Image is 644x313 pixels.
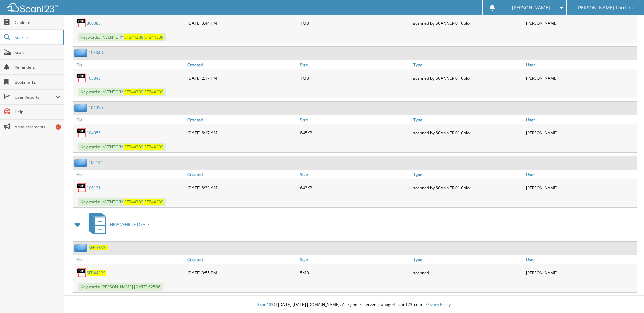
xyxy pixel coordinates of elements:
div: 845KB [298,126,411,140]
span: Keywords: INVENTORY: [78,33,166,41]
div: 1MB [298,16,411,30]
a: 104055 [87,130,101,136]
a: Created [186,255,298,264]
div: 6 [56,124,61,130]
span: SFB44339 [144,34,163,40]
a: File [73,115,186,124]
span: SFB44339 [124,34,143,40]
span: SFB44339 [144,144,163,150]
span: SFB44339 [124,89,143,95]
img: PDF.png [76,268,87,278]
div: 5MB [298,266,411,279]
span: Scan123 [257,301,274,307]
img: folder2.png [74,158,89,167]
span: [PERSON_NAME] [512,6,550,10]
a: SFB44339 [87,270,106,276]
span: SFB44339 [144,199,163,205]
span: Keywords: [PERSON_NAME] [DATE] 62566 [78,283,163,291]
span: [PERSON_NAME] Ford Inc [576,6,634,10]
a: User [524,170,637,179]
div: scanned by SCANNER 01 Color [411,181,524,194]
img: PDF.png [76,183,87,193]
a: User [524,60,637,69]
a: 105843 [89,50,103,56]
a: User [524,255,637,264]
a: Type [411,170,524,179]
a: Created [186,115,298,124]
a: Created [186,170,298,179]
a: User [524,115,637,124]
a: File [73,170,186,179]
span: Keywords: INVENTORY: [78,198,166,206]
div: [DATE] 3:44 PM [186,16,298,30]
a: 104055 [89,105,103,110]
div: [DATE] 8:17 AM [186,126,298,140]
a: 800385 [87,20,101,26]
span: Search [15,35,59,40]
a: 106131 [87,185,101,191]
a: Type [411,115,524,124]
div: [DATE] 2:17 PM [186,71,298,85]
div: [PERSON_NAME] [524,181,637,194]
span: Reminders [15,64,60,70]
span: SFB44339 [124,144,143,150]
div: scanned by SCANNER 01 Color [411,16,524,30]
span: Keywords: INVENTORY: [78,143,166,151]
div: [PERSON_NAME] [524,266,637,279]
a: NEW VEHICLE DEALS [85,211,150,238]
img: PDF.png [76,18,87,28]
div: [DATE] 3:55 PM [186,266,298,279]
span: Bookmarks [15,79,60,85]
div: scanned by SCANNER 01 Color [411,126,524,140]
span: User Reports [15,94,56,100]
a: Size [298,60,411,69]
img: PDF.png [76,73,87,83]
a: Privacy Policy [425,301,451,307]
img: folder2.png [74,103,89,112]
img: folder2.png [74,243,89,252]
div: scanned [411,266,524,279]
a: 105843 [87,75,101,81]
span: Scan [15,49,60,55]
span: SFB44339 [124,199,143,205]
span: SFB44339 [144,89,163,95]
iframe: Chat Widget [610,280,644,313]
span: Keywords: INVENTORY: [78,88,166,96]
a: Size [298,170,411,179]
div: 1MB [298,71,411,85]
div: 643KB [298,181,411,194]
a: File [73,255,186,264]
a: Size [298,255,411,264]
span: Announcements [15,124,60,130]
a: Created [186,60,298,69]
span: NEW VEHICLE DEALS [110,222,150,227]
div: [DATE] 8:33 AM [186,181,298,194]
div: [PERSON_NAME] [524,71,637,85]
div: [PERSON_NAME] [524,16,637,30]
span: Cabinets [15,20,60,25]
img: scan123-logo-white.svg [7,3,58,12]
a: Size [298,115,411,124]
img: PDF.png [76,128,87,138]
a: SFB44339 [89,245,108,250]
a: Type [411,255,524,264]
div: [PERSON_NAME] [524,126,637,140]
div: scanned by SCANNER 01 Color [411,71,524,85]
img: folder2.png [74,48,89,57]
a: 106131 [89,160,103,165]
span: Help [15,109,60,115]
div: © [DATE]-[DATE] [DOMAIN_NAME]. All rights reserved | appg04-scan123-com | [64,296,644,313]
a: Type [411,60,524,69]
a: File [73,60,186,69]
